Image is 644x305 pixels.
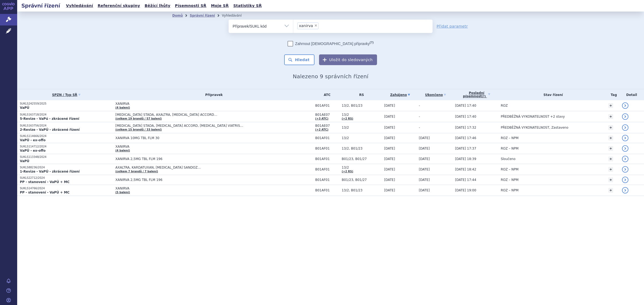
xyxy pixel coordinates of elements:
[342,113,381,117] span: 13/2
[622,177,628,183] a: detail
[115,157,250,161] span: XANIRVA 2,5MG TBL FLM 196
[384,157,395,161] span: [DATE]
[342,126,381,129] span: 13/2
[501,115,565,118] span: PŘEDBĚŽNÁ VYKONATELNOST +2 stavy
[190,14,215,17] a: Správní řízení
[437,24,468,29] a: Přidat parametr
[608,125,613,130] a: +
[315,188,339,192] span: B01AF01
[419,178,430,182] span: [DATE]
[419,136,430,140] span: [DATE]
[622,145,628,152] a: detail
[339,89,381,100] th: RS
[315,136,339,140] span: B01AF01
[384,91,416,99] a: Zahájeno
[115,136,250,140] span: XANIRVA 10MG TBL FLM 30
[20,113,113,117] p: SUKLS163718/2024
[455,126,476,129] span: [DATE] 17:32
[115,106,130,109] a: (4 balení)
[501,147,518,150] span: ROZ – NPM
[115,117,162,120] a: (celkem 19 brandů / 57 balení)
[501,104,508,107] span: ROZ
[419,91,452,99] a: Ukončeno
[20,180,69,184] strong: PP - stanovení - VaPÚ + MC
[384,178,395,182] span: [DATE]
[419,115,420,118] span: -
[498,89,606,100] th: Stav řízení
[20,91,113,99] a: SPZN / Typ SŘ
[455,147,476,150] span: [DATE] 17:37
[384,188,395,192] span: [DATE]
[113,89,313,100] th: Přípravek
[622,102,628,109] a: detail
[20,159,29,163] strong: VaPÚ
[455,178,476,182] span: [DATE] 17:44
[315,168,339,171] span: B01AF01
[608,103,613,108] a: +
[608,177,613,182] a: +
[342,147,381,150] span: 13/2, B01/23
[172,14,183,17] a: Domů
[20,191,69,194] strong: PP - stanovení - VaPÚ + MC
[619,89,644,100] th: Detail
[342,166,381,169] span: 13/2
[315,157,339,161] span: B01AF01
[608,114,613,119] a: +
[20,176,113,180] p: SUKLS22712/2024
[96,2,142,9] a: Referenční skupiny
[622,156,628,162] a: detail
[622,124,628,131] a: detail
[20,170,80,173] strong: 1-Revize - VaPÚ - zkrácené řízení
[115,113,250,117] span: [MEDICAL_DATA] STADA, AXALTRA, [MEDICAL_DATA] ACCORD…
[20,145,113,148] p: SUKLS114712/2024
[20,149,46,152] strong: VaPÚ - ex-offo
[315,178,339,182] span: B01AF01
[342,117,353,120] a: (+2 RS)
[20,106,29,110] strong: VaPÚ
[384,147,395,150] span: [DATE]
[342,104,381,107] span: 13/2, B01/23
[384,104,395,107] span: [DATE]
[622,166,628,173] a: detail
[299,24,313,28] span: xanirva
[622,135,628,141] a: detail
[419,104,420,107] span: -
[342,170,353,173] a: (+2 RS)
[115,124,250,128] span: [MEDICAL_DATA] STADA, [MEDICAL_DATA] ACCORD, [MEDICAL_DATA] VIATRIS…
[419,168,430,171] span: [DATE]
[455,157,476,161] span: [DATE] 18:39
[455,104,476,107] span: [DATE] 17:40
[315,104,339,107] span: B01AF01
[370,41,374,44] abbr: (?)
[455,136,476,140] span: [DATE] 17:46
[342,188,381,192] span: 13/2, B01/23
[115,178,250,182] span: XANIRVA 2,5MG TBL FLM 196
[384,126,395,129] span: [DATE]
[288,41,374,46] label: Zahrnout [DEMOGRAPHIC_DATA] přípravky
[419,157,430,161] span: [DATE]
[315,128,328,131] a: (+2 ATC)
[501,126,568,129] span: PŘEDBĚŽNÁ VYKONATELNOST, Zastaveno
[455,188,476,192] span: [DATE] 19:00
[315,147,339,150] span: B01AF01
[115,187,250,190] span: XANIRVA
[209,2,230,9] a: Moje SŘ
[606,89,619,100] th: Tag
[232,2,263,9] a: Statistiky SŘ
[622,113,628,120] a: detail
[315,117,328,120] a: (+3 ATC)
[115,170,158,173] a: (celkem 7 brandů / 7 balení)
[20,134,113,138] p: SUKLS114666/2024
[608,136,613,140] a: +
[501,157,515,161] span: Sloučeno
[314,24,317,27] span: ×
[20,155,113,159] p: SUKLS113348/2024
[501,188,518,192] span: ROZ – NPM
[17,2,64,9] h2: Správní řízení
[501,168,518,171] span: ROZ – NPM
[313,89,339,100] th: ATC
[384,115,395,118] span: [DATE]
[419,147,430,150] span: [DATE]
[284,54,314,65] button: Hledat
[342,178,381,182] span: B01/23, B01/27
